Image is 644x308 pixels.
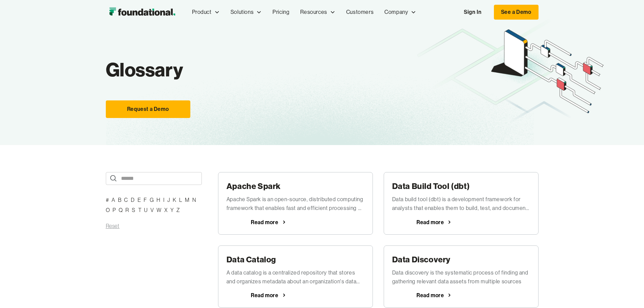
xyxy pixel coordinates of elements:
span: N [192,196,196,205]
span: Y [170,206,174,215]
div: Company [379,1,422,23]
div: Read more [416,292,444,298]
span: H [157,196,161,205]
div: Solutions [225,1,267,23]
span: R [125,206,129,215]
div: Resources [300,8,327,17]
a: Pricing [267,1,295,23]
div: Data discovery is the systematic process of finding and gathering relevant data assets from multi... [392,268,530,286]
div: Read more [251,219,278,225]
span: D [131,196,135,205]
a: Reset [106,222,120,229]
span: A [112,196,115,205]
div: Read more [251,292,278,298]
div: Apache Spark is an open-source, distributed computing framework that enables fast and efficient p... [226,195,364,212]
h2: Apache Spark [226,181,364,192]
div: Solutions [231,8,254,17]
a: Apache SparkApache Spark is an open-source, distributed computing framework that enables fast and... [218,172,373,235]
span: W [157,206,162,215]
span: C [124,196,128,205]
div: Company [384,8,408,17]
span: Z [176,206,180,215]
span: O [106,206,110,215]
a: home [106,5,178,19]
h2: Data Build Tool (dbt) [392,181,530,192]
span: T [138,206,142,215]
a: See a Demo [494,5,539,20]
span: G [150,196,154,205]
a: Request a Demo [106,100,190,118]
a: Data DiscoveryData discovery is the systematic process of finding and gathering relevant data ass... [384,245,539,308]
span: Q [119,206,123,215]
div: Product [187,1,225,23]
span: X [164,206,168,215]
h2: Data Discovery [392,254,530,265]
div: Read more [416,219,444,225]
div: A data catalog is a centralized repository that stores and organizes metadata about an organizati... [226,268,364,286]
form: Glossary Filters [106,172,202,231]
span: I [163,196,165,205]
img: Foundational Logo [106,5,178,19]
span: J [167,196,170,205]
span: K [173,196,176,205]
div: Product [192,8,212,17]
div: Resources [295,1,340,23]
span: P [113,206,116,215]
span: M [185,196,190,205]
span: B [118,196,122,205]
a: Sign In [457,5,488,19]
span: # [106,196,109,205]
div: Data build tool (dbt) is a development framework for analysts that enables them to build, test, a... [392,195,530,212]
span: F [144,196,147,205]
h2: Data Catalog [226,254,364,265]
a: Data CatalogA data catalog is a centralized repository that stores and organizes metadata about a... [218,245,373,308]
span: S [132,206,136,215]
span: U [144,206,148,215]
span: L [179,196,183,205]
h1: Glossary [106,58,295,81]
a: Customers [341,1,379,23]
span: E [138,196,141,205]
a: Data Build Tool (dbt)Data build tool (dbt) is a development framework for analysts that enables t... [384,172,539,235]
span: V [150,206,154,215]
